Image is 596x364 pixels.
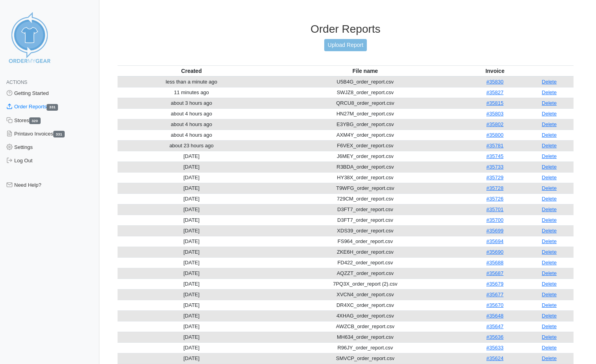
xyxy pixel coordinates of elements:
[542,206,557,212] a: Delete
[486,100,503,106] a: #35815
[542,260,557,266] a: Delete
[265,151,465,162] td: J6MEY_order_report.csv
[118,215,265,225] td: [DATE]
[265,342,465,353] td: R96JY_order_report.csv
[265,162,465,172] td: R3BDA_order_report.csv
[486,196,503,202] a: #35726
[486,302,503,308] a: #35670
[265,98,465,108] td: QRCU8_order_report.csv
[542,292,557,297] a: Delete
[542,121,557,127] a: Delete
[118,321,265,332] td: [DATE]
[486,355,503,361] a: #35624
[486,143,503,149] a: #35781
[265,321,465,332] td: AWZCB_order_report.csv
[486,313,503,319] a: #35648
[118,98,265,108] td: about 3 hours ago
[486,175,503,180] a: #35729
[118,353,265,364] td: [DATE]
[486,164,503,170] a: #35733
[265,236,465,247] td: FS964_order_report.csv
[118,87,265,98] td: 11 minutes ago
[265,279,465,289] td: 7PQ3X_order_report (2).csv
[486,334,503,340] a: #35636
[118,65,265,76] th: Created
[118,225,265,236] td: [DATE]
[118,300,265,310] td: [DATE]
[542,302,557,308] a: Delete
[542,345,557,351] a: Delete
[542,249,557,255] a: Delete
[486,281,503,287] a: #35679
[47,104,58,111] span: 331
[486,132,503,138] a: #35800
[265,140,465,151] td: F6VEX_order_report.csv
[486,206,503,212] a: #35701
[542,323,557,329] a: Delete
[486,185,503,191] a: #35728
[265,119,465,130] td: E3YBG_order_report.csv
[118,342,265,353] td: [DATE]
[542,281,557,287] a: Delete
[265,353,465,364] td: SMVCP_order_report.csv
[265,87,465,98] td: SWJZ8_order_report.csv
[486,228,503,234] a: #35699
[265,172,465,183] td: HY38X_order_report.csv
[118,108,265,119] td: about 4 hours ago
[118,22,574,36] h3: Order Reports
[118,289,265,300] td: [DATE]
[486,121,503,127] a: #35802
[486,345,503,351] a: #35633
[265,65,465,76] th: File name
[265,193,465,204] td: 729CM_order_report.csv
[542,175,557,180] a: Delete
[542,143,557,149] a: Delete
[542,153,557,159] a: Delete
[542,100,557,106] a: Delete
[265,183,465,193] td: T9WFG_order_report.csv
[265,204,465,215] td: D3FT7_order_report.csv
[265,247,465,257] td: ZKE6H_order_report.csv
[542,164,557,170] a: Delete
[542,111,557,117] a: Delete
[265,268,465,279] td: AQZZT_order_report.csv
[542,217,557,223] a: Delete
[118,332,265,342] td: [DATE]
[542,270,557,276] a: Delete
[465,65,525,76] th: Invoice
[486,111,503,117] a: #35803
[542,196,557,202] a: Delete
[486,153,503,159] a: #35745
[486,260,503,266] a: #35688
[118,140,265,151] td: about 23 hours ago
[486,79,503,85] a: #35830
[265,310,465,321] td: 4XHAG_order_report.csv
[486,89,503,95] a: #35827
[542,313,557,319] a: Delete
[29,117,41,124] span: 320
[53,131,65,137] span: 331
[118,130,265,140] td: about 4 hours ago
[118,310,265,321] td: [DATE]
[265,215,465,225] td: D3FT7_order_report.csv
[118,204,265,215] td: [DATE]
[486,270,503,276] a: #35687
[118,257,265,268] td: [DATE]
[542,238,557,244] a: Delete
[542,132,557,138] a: Delete
[265,300,465,310] td: DR4XC_order_report.csv
[118,183,265,193] td: [DATE]
[118,247,265,257] td: [DATE]
[542,355,557,361] a: Delete
[265,76,465,87] td: U5B4G_order_report.csv
[118,172,265,183] td: [DATE]
[486,217,503,223] a: #35700
[118,119,265,130] td: about 4 hours ago
[542,334,557,340] a: Delete
[118,268,265,279] td: [DATE]
[542,228,557,234] a: Delete
[118,236,265,247] td: [DATE]
[265,289,465,300] td: XVCN4_order_report.csv
[542,185,557,191] a: Delete
[265,257,465,268] td: FD422_order_report.csv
